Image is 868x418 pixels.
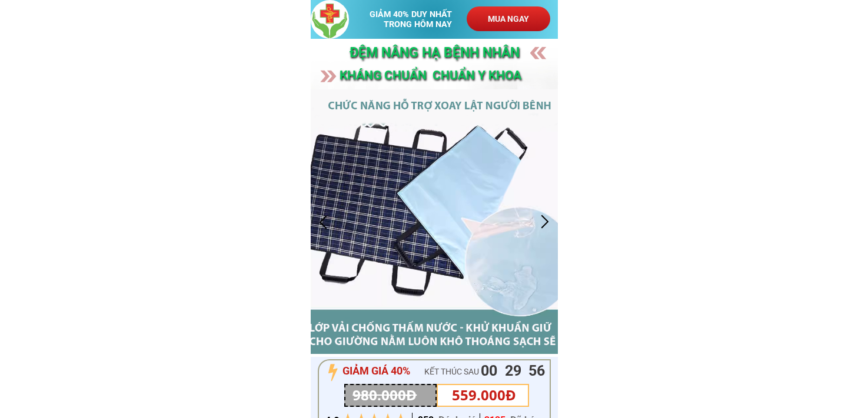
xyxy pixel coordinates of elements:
h3: 980.000Đ [352,384,428,407]
h3: GIẢM GIÁ 40% [342,363,424,380]
p: MUA NGAY [465,6,551,31]
h3: GIẢM 40% DUY NHẤT TRONG HÔM NAY [370,9,463,29]
h3: ĐỆM NÂNG HẠ BỆNH NHÂN [350,42,591,64]
h3: KẾT THÚC SAU [424,365,503,378]
h3: KHÁNG CHUẨN CHUẨN Y KHOA [340,66,531,86]
h3: 559.000Đ [452,384,517,406]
